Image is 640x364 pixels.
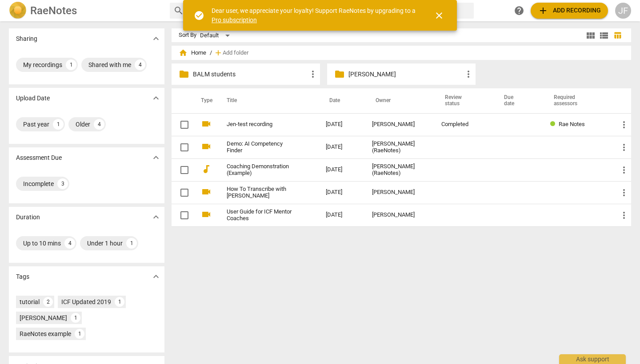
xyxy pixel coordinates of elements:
span: videocam [201,141,212,152]
th: Date [319,88,365,113]
div: [PERSON_NAME] [372,121,427,128]
th: Owner [365,88,434,113]
span: / [210,50,212,56]
span: more_vert [619,210,629,221]
span: search [173,5,184,16]
div: Past year [23,120,49,129]
a: Coaching Demonstration (Example) [227,163,294,177]
span: videocam [201,186,212,197]
div: Shared with me [88,60,131,69]
div: 1 [115,297,124,307]
th: Review status [434,88,493,113]
button: Show more [149,32,163,45]
div: 1 [75,329,84,339]
span: more_vert [308,69,318,79]
button: Table view [611,29,624,42]
span: folder [179,69,189,79]
span: audiotrack [201,164,212,174]
button: Show more [149,270,163,283]
span: folder [334,69,345,79]
span: close [434,10,444,21]
span: Home [179,48,206,57]
span: add [538,5,548,16]
td: [DATE] [319,204,365,226]
div: 1 [53,119,64,130]
span: more_vert [619,187,629,198]
div: ICF Updated 2019 [61,297,111,306]
span: expand_more [151,33,161,44]
img: Logo [9,2,27,20]
span: add [214,48,223,57]
td: [DATE] [319,158,365,181]
td: [DATE] [319,136,365,158]
div: Up to 10 mins [23,239,61,248]
span: Review status: completed [550,121,559,127]
button: JF [615,3,631,19]
span: view_module [585,30,596,41]
div: 1 [66,59,76,70]
button: Close [428,5,450,26]
p: Duration [16,213,40,222]
p: Gina L. [348,70,463,79]
p: Tags [16,272,29,281]
div: tutorial [20,297,40,306]
span: expand_more [151,212,161,222]
div: Completed [441,121,486,128]
span: more_vert [463,69,474,79]
button: Upload [531,3,608,19]
span: videocam [201,119,212,129]
span: Add folder [223,50,248,56]
button: Show more [149,210,163,224]
div: Under 1 hour [87,239,123,248]
div: My recordings [23,60,62,69]
p: Upload Date [16,94,50,103]
span: check_circle [194,10,204,21]
p: Sharing [16,34,37,44]
div: Default [200,28,233,43]
span: expand_more [151,271,161,282]
div: [PERSON_NAME] (RaeNotes) [372,163,427,177]
p: BALM students [193,70,308,79]
div: Incomplete [23,179,54,188]
div: Ask support [559,354,626,364]
button: Show more [149,91,163,105]
span: Add recording [538,5,601,16]
span: more_vert [619,119,629,130]
td: [DATE] [319,181,365,204]
div: [PERSON_NAME] [372,189,427,196]
div: 1 [126,238,137,249]
a: Pro subscription [212,16,257,24]
div: Dear user, we appreciate your loyalty! Support RaeNotes by upgrading to a [212,6,418,24]
a: LogoRaeNotes [9,2,163,20]
span: more_vert [619,142,629,153]
div: [PERSON_NAME] [372,212,427,218]
th: Required assessors [543,88,612,113]
a: How To Transcribe with [PERSON_NAME] [227,186,294,199]
div: 2 [43,297,53,307]
span: Rae Notes [559,121,585,127]
div: 4 [64,238,75,249]
div: [PERSON_NAME] (RaeNotes) [372,141,427,154]
span: help [514,5,524,16]
a: User Guide for ICF Mentor Coaches [227,209,294,222]
div: 3 [57,178,68,189]
th: Due date [493,88,544,113]
a: Demo: AI Competency Finder [227,141,294,154]
a: Jen-test recording [227,121,294,128]
h2: RaeNotes [30,4,77,17]
span: more_vert [619,165,629,175]
span: table_chart [613,31,622,40]
span: expand_more [151,93,161,103]
div: 1 [71,313,80,323]
td: [DATE] [319,113,365,136]
p: Assessment Due [16,153,62,162]
button: Show more [149,151,163,164]
div: 4 [135,59,145,70]
span: home [179,48,188,57]
div: RaeNotes example [20,329,71,338]
button: Tile view [584,29,597,42]
div: Older [76,120,90,129]
th: Title [216,88,319,113]
span: expand_more [151,152,161,163]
